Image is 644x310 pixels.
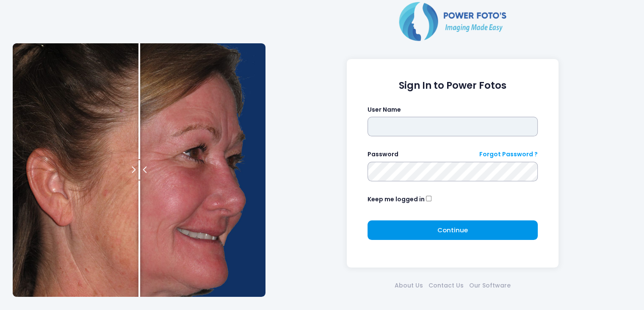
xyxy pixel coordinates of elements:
a: About Us [392,281,426,290]
label: User Name [368,105,401,114]
a: Our Software [466,281,513,290]
button: Continue [368,220,538,240]
a: Forgot Password ? [479,150,538,159]
span: Continue [437,225,468,234]
label: Password [368,150,398,159]
label: Keep me logged in [368,195,425,204]
a: Contact Us [426,281,466,290]
h1: Sign In to Power Fotos [368,80,538,91]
